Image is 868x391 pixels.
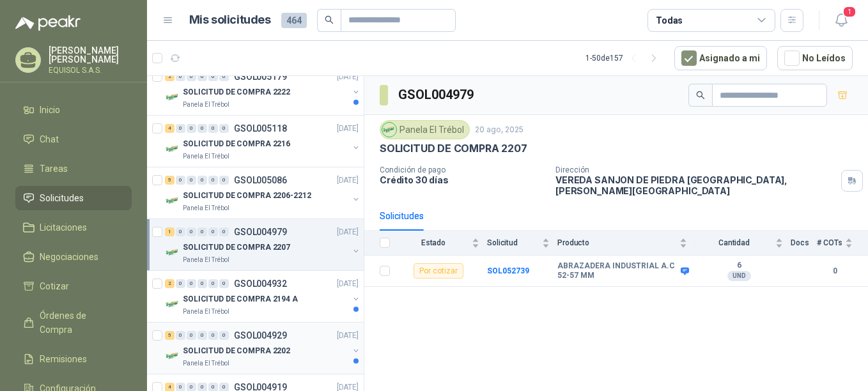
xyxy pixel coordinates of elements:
img: Company Logo [165,141,180,157]
button: No Leídos [777,46,853,70]
div: 0 [198,227,207,236]
div: 0 [176,72,185,81]
div: 5 [165,331,174,340]
div: 0 [208,72,218,81]
p: GSOL004929 [234,331,287,340]
a: 5 0 0 0 0 0 GSOL004929[DATE] Company LogoSOLICITUD DE COMPRA 2202Panela El Trébol [165,328,361,369]
div: 2 [165,279,174,288]
p: GSOL005179 [234,72,287,81]
div: Solicitudes [380,209,424,223]
div: 0 [208,176,218,185]
p: [DATE] [337,330,359,342]
div: 0 [187,124,196,133]
p: GSOL005086 [234,176,287,185]
th: Solicitud [487,231,557,256]
div: 0 [176,331,185,340]
a: 2 0 0 0 0 0 GSOL005179[DATE] Company LogoSOLICITUD DE COMPRA 2222Panela El Trébol [165,69,361,110]
p: 20 ago, 2025 [475,124,523,136]
p: SOLICITUD DE COMPRA 2194 A [183,293,298,305]
div: 0 [219,124,229,133]
a: Chat [15,127,132,151]
a: Cotizar [15,274,132,298]
th: Estado [398,231,487,256]
b: 6 [695,261,783,271]
span: search [696,91,705,100]
b: ABRAZADERA INDUSTRIAL A.C 52-57 MM [557,261,678,281]
div: 0 [187,279,196,288]
span: Tareas [40,162,68,176]
div: 0 [198,331,207,340]
div: 0 [187,72,196,81]
p: VEREDA SANJON DE PIEDRA [GEOGRAPHIC_DATA] , [PERSON_NAME][GEOGRAPHIC_DATA] [555,174,836,196]
b: SOL052739 [487,266,529,275]
div: 0 [187,227,196,236]
p: Condición de pago [380,165,545,174]
div: 0 [219,279,229,288]
p: Panela El Trébol [183,203,229,213]
div: 2 [165,72,174,81]
div: 0 [208,331,218,340]
div: Por cotizar [414,263,463,279]
div: 4 [165,124,174,133]
div: 0 [187,331,196,340]
img: Logo peakr [15,15,81,31]
a: Solicitudes [15,186,132,210]
img: Company Logo [165,348,180,364]
p: GSOL005118 [234,124,287,133]
p: Panela El Trébol [183,151,229,162]
a: 1 0 0 0 0 0 GSOL004979[DATE] Company LogoSOLICITUD DE COMPRA 2207Panela El Trébol [165,224,361,265]
p: [DATE] [337,174,359,187]
div: 0 [198,279,207,288]
span: Negociaciones [40,250,98,264]
img: Company Logo [382,123,396,137]
span: Remisiones [40,352,87,366]
div: 0 [176,227,185,236]
div: 0 [187,176,196,185]
p: Panela El Trébol [183,307,229,317]
span: 1 [842,6,856,18]
p: SOLICITUD DE COMPRA 2216 [183,138,290,150]
div: 0 [219,72,229,81]
span: Estado [398,238,469,247]
img: Company Logo [165,89,180,105]
img: Company Logo [165,296,180,312]
a: Licitaciones [15,215,132,240]
img: Company Logo [165,193,180,208]
div: 0 [176,176,185,185]
a: 4 0 0 0 0 0 GSOL005118[DATE] Company LogoSOLICITUD DE COMPRA 2216Panela El Trébol [165,121,361,162]
img: Company Logo [165,245,180,260]
th: Cantidad [695,231,791,256]
p: Crédito 30 días [380,174,545,185]
span: search [325,15,334,24]
a: 2 0 0 0 0 0 GSOL004932[DATE] Company LogoSOLICITUD DE COMPRA 2194 APanela El Trébol [165,276,361,317]
span: Licitaciones [40,220,87,234]
p: GSOL004932 [234,279,287,288]
h3: GSOL004979 [398,85,476,105]
a: Remisiones [15,347,132,371]
div: 5 [165,176,174,185]
p: SOLICITUD DE COMPRA 2207 [380,142,527,155]
div: 0 [219,176,229,185]
p: SOLICITUD DE COMPRA 2206-2212 [183,190,311,202]
div: 0 [198,72,207,81]
p: [DATE] [337,123,359,135]
a: Negociaciones [15,245,132,269]
div: 0 [198,124,207,133]
div: 0 [219,331,229,340]
span: 464 [281,13,307,28]
div: 0 [208,124,218,133]
p: SOLICITUD DE COMPRA 2207 [183,241,290,254]
div: 1 [165,227,174,236]
th: Producto [557,231,695,256]
span: Cotizar [40,279,69,293]
p: [PERSON_NAME] [PERSON_NAME] [49,46,132,64]
div: 0 [208,227,218,236]
p: [DATE] [337,71,359,83]
span: Solicitud [487,238,539,247]
p: SOLICITUD DE COMPRA 2202 [183,345,290,357]
a: 5 0 0 0 0 0 GSOL005086[DATE] Company LogoSOLICITUD DE COMPRA 2206-2212Panela El Trébol [165,172,361,213]
div: 0 [198,176,207,185]
button: 1 [830,9,853,32]
span: Solicitudes [40,191,84,205]
div: 1 - 50 de 157 [585,48,664,68]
